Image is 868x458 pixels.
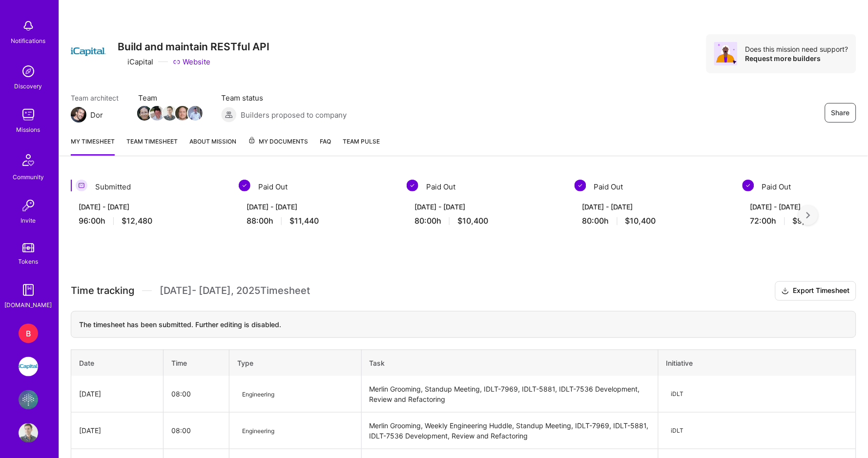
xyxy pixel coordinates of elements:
[19,256,39,267] div: Tokens
[189,136,236,156] a: About Mission
[714,42,738,65] img: Avatar
[5,300,52,310] div: [DOMAIN_NAME]
[19,423,38,443] img: User Avatar
[71,285,134,297] span: Time tracking
[13,172,44,182] div: Community
[164,105,176,122] a: Team Member Avatar
[118,41,269,53] h3: Build and maintain RESTful API
[22,243,34,252] img: tokens
[71,93,119,103] span: Team architect
[17,148,40,172] img: Community
[825,103,856,123] button: Share
[361,376,658,413] td: Merlin Grooming, Standup Meeting, IDLT-7969, IDLT-5881, IDLT-7536 Development, Review and Refacto...
[414,216,555,226] div: 80:00 h
[361,412,658,449] td: Merlin Grooming, Weekly Engineering Huddle, Standup Meeting, IDLT-7969, IDLT-5881, IDLT-7536 Deve...
[107,111,115,119] i: icon Mail
[793,216,820,226] span: $9,360
[248,136,308,147] span: My Documents
[173,57,210,67] a: Website
[782,286,789,296] i: icon Download
[229,350,361,376] th: Type
[19,16,38,36] img: bell
[582,202,723,212] div: [DATE] - [DATE]
[71,136,115,156] a: My timesheet
[666,424,689,437] span: iDLT
[343,138,380,145] span: Team Pulse
[457,216,488,226] span: $10,400
[21,215,36,226] div: Invite
[248,136,308,156] a: My Documents
[16,390,41,410] a: Flowcarbon: AI Memory Company
[122,216,152,226] span: $12,480
[407,180,563,194] div: Paid Out
[19,105,38,125] img: teamwork
[16,324,41,343] a: B
[71,311,856,338] div: The timesheet has been submitted. Further editing is disabled.
[71,34,106,69] img: Company Logo
[15,81,42,91] div: Discovery
[126,136,178,156] a: Team timesheet
[176,105,189,122] a: Team Member Avatar
[71,350,164,376] th: Date
[239,180,395,194] div: Paid Out
[320,136,331,156] a: FAQ
[16,357,41,376] a: iCapital: Build and maintain RESTful API
[575,180,731,194] div: Paid Out
[19,324,38,343] div: B
[118,58,125,66] i: icon CompanyGray
[137,106,152,121] img: Team Member Avatar
[79,425,155,436] div: [DATE]
[745,54,848,63] div: Request more builders
[658,350,856,376] th: Initiative
[163,106,177,121] img: Team Member Avatar
[175,106,190,121] img: Team Member Avatar
[831,108,850,118] span: Share
[19,62,38,81] img: discovery
[247,202,387,212] div: [DATE] - [DATE]
[745,44,848,54] div: Does this mission need support?
[625,216,656,226] span: $10,400
[76,180,87,191] img: Submitted
[414,202,555,212] div: [DATE] - [DATE]
[19,390,38,410] img: Flowcarbon: AI Memory Company
[189,105,202,122] a: Team Member Avatar
[79,389,155,399] div: [DATE]
[582,216,723,226] div: 80:00 h
[19,280,38,300] img: guide book
[138,105,151,122] a: Team Member Avatar
[79,202,219,212] div: [DATE] - [DATE]
[666,387,689,401] span: iDLT
[19,357,38,376] img: iCapital: Build and maintain RESTful API
[237,388,279,401] span: Engineering
[11,36,46,46] div: Notifications
[164,412,229,449] td: 08:00
[151,105,164,122] a: Team Member Avatar
[241,110,347,120] span: Builders proposed to company
[19,196,38,215] img: Invite
[17,125,41,135] div: Missions
[743,180,754,191] img: Paid Out
[160,285,310,297] span: [DATE] - [DATE] , 2025 Timesheet
[71,107,86,123] img: Team Architect
[575,180,586,191] img: Paid Out
[221,107,237,123] img: Builders proposed to company
[775,281,856,301] button: Export Timesheet
[237,424,279,437] span: Engineering
[90,110,103,120] div: Dor
[164,376,229,413] td: 08:00
[164,350,229,376] th: Time
[247,216,387,226] div: 88:00 h
[79,216,219,226] div: 96:00 h
[150,106,165,121] img: Team Member Avatar
[239,180,250,191] img: Paid Out
[71,180,227,194] div: Submitted
[289,216,319,226] span: $11,440
[221,93,347,103] span: Team status
[343,136,380,156] a: Team Pulse
[806,212,810,219] img: right
[118,57,153,67] div: iCapital
[361,350,658,376] th: Task
[188,106,203,121] img: Team Member Avatar
[16,423,41,443] a: User Avatar
[138,93,202,103] span: Team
